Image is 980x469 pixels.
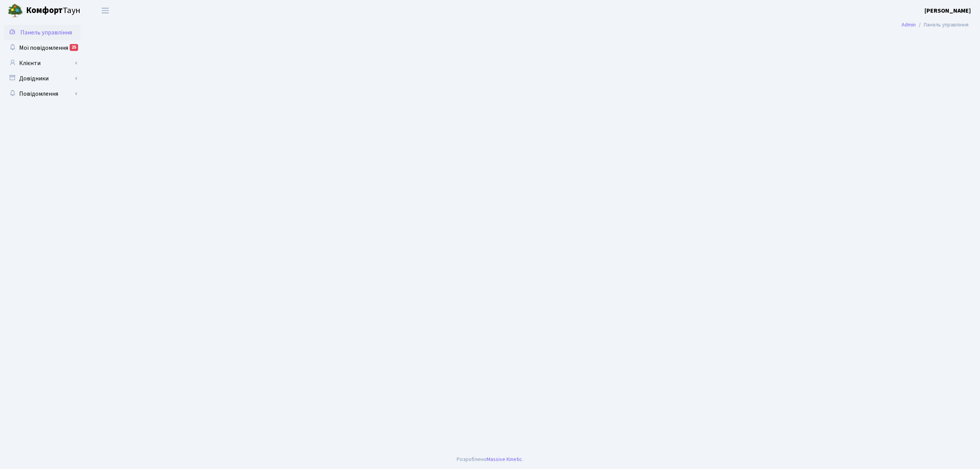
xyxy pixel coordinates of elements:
a: Admin [902,21,916,29]
a: [PERSON_NAME] [924,6,971,15]
span: Мої повідомлення [19,44,68,52]
a: Довідники [4,71,80,86]
span: Таун [26,4,80,17]
a: Клієнти [4,56,80,71]
li: Панель управління [916,21,969,29]
a: Панель управління [4,25,80,40]
a: Повідомлення [4,86,80,101]
span: Панель управління [20,28,72,37]
nav: breadcrumb [890,17,980,33]
img: logo.png [8,3,23,18]
div: Розроблено . [457,455,523,464]
a: Massive Kinetic [487,455,522,463]
a: Мої повідомлення25 [4,40,80,56]
b: Комфорт [26,4,63,16]
div: 25 [70,44,78,51]
button: Переключити навігацію [96,4,115,17]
